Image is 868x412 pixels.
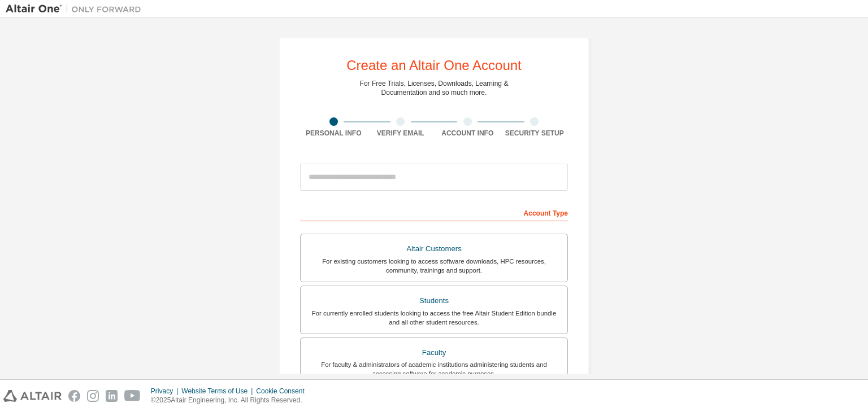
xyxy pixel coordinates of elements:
[106,390,118,402] img: linkedin.svg
[307,257,561,275] div: For existing customers looking to access software downloads, HPC resources, community, trainings ...
[307,293,561,309] div: Students
[367,129,435,138] div: Verify Email
[151,396,311,405] p: © 2025 Altair Engineering, Inc. All Rights Reserved.
[87,390,99,402] img: instagram.svg
[501,129,568,138] div: Security Setup
[151,387,181,396] div: Privacy
[6,3,147,15] img: Altair One
[3,390,62,402] img: altair_logo.svg
[360,79,509,97] div: For Free Trials, Licenses, Downloads, Learning & Documentation and so much more.
[256,387,311,396] div: Cookie Consent
[300,129,367,138] div: Personal Info
[300,203,568,221] div: Account Type
[434,129,501,138] div: Account Info
[307,360,561,378] div: For faculty & administrators of academic institutions administering students and accessing softwa...
[181,387,256,396] div: Website Terms of Use
[346,59,522,72] div: Create an Altair One Account
[307,241,561,257] div: Altair Customers
[307,345,561,361] div: Faculty
[68,390,80,402] img: facebook.svg
[124,390,141,402] img: youtube.svg
[307,309,561,327] div: For currently enrolled students looking to access the free Altair Student Edition bundle and all ...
